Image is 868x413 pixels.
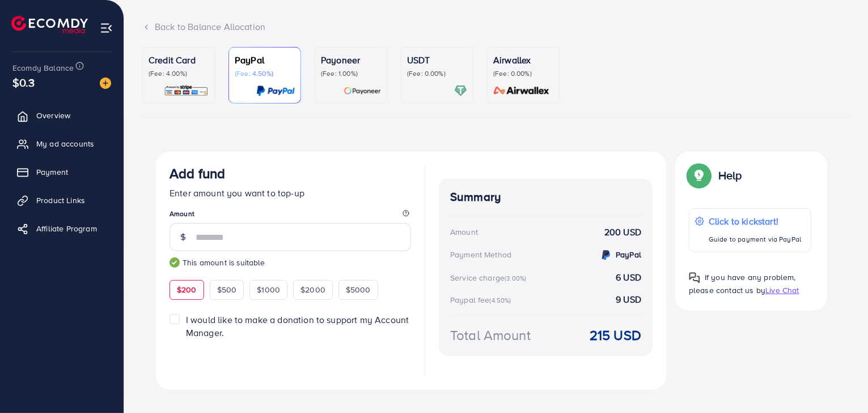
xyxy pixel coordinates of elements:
[36,223,97,234] span: Affiliate Program
[616,271,641,284] strong: 6 USD
[100,78,111,89] img: image
[9,217,115,240] a: Affiliate Program
[493,53,553,67] p: Airwallex
[709,214,801,228] p: Click to kickstart!
[300,284,325,295] span: $2000
[407,69,467,78] p: (Fee: 0.00%)
[616,249,641,260] strong: PayPal
[11,16,88,33] img: logo
[321,69,381,78] p: (Fee: 1.00%)
[599,248,613,262] img: credit
[689,272,700,283] img: Popup guide
[9,104,115,127] a: Overview
[346,284,371,295] span: $5000
[689,272,796,296] span: If you have any problem, please contact us by
[9,189,115,212] a: Product Links
[36,166,68,178] span: Payment
[604,226,641,239] strong: 200 USD
[9,132,115,155] a: My ad accounts
[170,186,411,200] p: Enter amount you want to top-up
[493,69,553,78] p: (Fee: 0.00%)
[149,69,209,78] p: (Fee: 4.00%)
[170,257,411,268] small: This amount is suitable
[9,161,115,183] a: Payment
[170,165,225,182] h3: Add fund
[321,53,381,67] p: Payoneer
[164,84,209,97] img: card
[186,313,409,339] span: I would like to make a donation to support my Account Manager.
[235,69,295,78] p: (Fee: 4.50%)
[820,362,859,405] iframe: Chat
[450,190,641,204] h4: Summary
[36,195,85,206] span: Product Links
[12,74,35,91] span: $0.3
[36,110,70,121] span: Overview
[450,294,515,306] div: Paypal fee
[718,169,742,182] p: Help
[450,325,531,345] div: Total Amount
[450,249,511,260] div: Payment Method
[505,274,526,283] small: (3.00%)
[450,272,530,283] div: Service charge
[256,84,295,97] img: card
[12,62,74,74] span: Ecomdy Balance
[36,138,94,149] span: My ad accounts
[257,284,280,295] span: $1000
[689,165,709,186] img: Popup guide
[170,257,180,268] img: guide
[709,233,801,246] p: Guide to payment via PayPal
[149,53,209,67] p: Credit Card
[344,84,381,97] img: card
[217,284,237,295] span: $500
[100,21,113,35] img: menu
[616,293,641,306] strong: 9 USD
[177,284,197,295] span: $200
[454,84,467,97] img: card
[590,325,641,345] strong: 215 USD
[235,53,295,67] p: PayPal
[298,353,411,373] iframe: PayPal
[765,285,799,296] span: Live Chat
[450,226,478,238] div: Amount
[490,296,511,305] small: (4.50%)
[170,209,411,223] legend: Amount
[142,20,850,33] div: Back to Balance Allocation
[490,84,553,97] img: card
[407,53,467,67] p: USDT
